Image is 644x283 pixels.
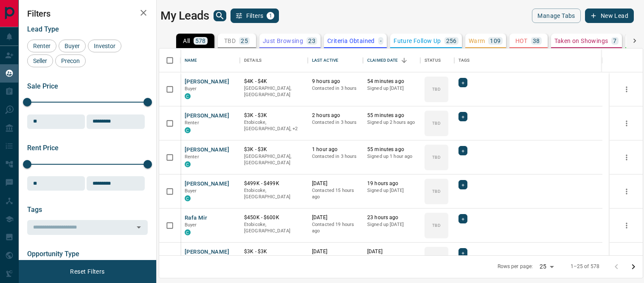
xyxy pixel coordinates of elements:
p: 19 hours ago [367,180,416,187]
span: Investor [91,43,118,49]
p: Warm [469,38,485,44]
button: [PERSON_NAME] [185,78,229,86]
div: condos.ca [185,93,191,99]
p: 55 minutes ago [367,112,416,119]
p: $3K - $3K [244,112,304,119]
p: 1 hour ago [312,146,359,153]
span: Renter [30,43,53,49]
p: HOT [515,38,528,44]
p: Etobicoke, [GEOGRAPHIC_DATA] [244,187,304,200]
p: 54 minutes ago [367,78,416,85]
span: Tags [27,206,42,214]
p: 25 [241,38,248,44]
p: - [380,38,382,44]
p: $4K - $4K [244,78,304,85]
button: [PERSON_NAME] [185,112,229,120]
p: 23 [308,38,315,44]
p: West End, Toronto [244,119,304,132]
button: [PERSON_NAME] [185,248,229,256]
p: TBD [432,120,440,126]
span: Sale Price [27,82,58,90]
p: [DATE] [367,248,416,255]
span: Buyer [62,43,83,49]
p: [GEOGRAPHIC_DATA], [GEOGRAPHIC_DATA] [244,255,304,269]
span: Opportunity Type [27,250,79,258]
button: more [620,185,633,198]
div: + [458,248,467,257]
p: 1–25 of 578 [571,263,599,270]
span: Seller [30,57,50,64]
div: Status [425,49,441,72]
button: Manage Tabs [532,9,580,23]
p: Etobicoke, [GEOGRAPHIC_DATA] [244,221,304,234]
p: TBD [224,38,236,44]
p: Taken on Showings [554,38,608,44]
span: Precon [58,57,83,64]
div: condos.ca [185,127,191,133]
p: Signed up [DATE] [367,221,416,228]
p: Contacted 19 hours ago [312,221,359,234]
button: New Lead [585,9,634,23]
button: search button [214,10,226,21]
span: Rent Price [27,144,59,152]
button: more [620,83,633,96]
span: Buyer [185,188,197,194]
p: TBD [432,188,440,194]
button: Go to next page [625,258,642,275]
button: Sort [398,54,410,66]
p: $3K - $3K [244,248,304,255]
div: Claimed Date [367,49,398,72]
div: + [458,78,467,87]
p: Contacted 20 hours ago [312,255,359,269]
p: Criteria Obtained [327,38,375,44]
span: Renter [185,120,199,126]
p: Signed up 1 hour ago [367,153,416,160]
p: 578 [195,38,206,44]
p: 23 hours ago [367,214,416,221]
div: condos.ca [185,229,191,235]
div: Name [180,49,240,72]
p: 109 [490,38,501,44]
span: + [461,180,464,189]
span: + [461,146,464,155]
p: Future Follow Up [394,38,441,44]
p: 2 hours ago [312,112,359,119]
span: + [461,249,464,257]
p: 38 [533,38,540,44]
div: Details [240,49,308,72]
div: Tags [458,49,470,72]
p: [DATE] [312,214,359,221]
div: Name [185,49,197,72]
div: Status [420,49,454,72]
button: more [620,117,633,130]
span: + [461,78,464,87]
p: Signed up [DATE] [367,187,416,194]
div: + [458,112,467,121]
p: Signed up [DATE] [367,255,416,262]
span: Buyer [185,222,197,228]
p: Just Browsing [263,38,303,44]
button: [PERSON_NAME] [185,146,229,154]
button: Filters1 [231,9,279,23]
p: Contacted in 3 hours [312,119,359,126]
button: Open [133,221,145,233]
p: [DATE] [312,248,359,255]
div: Buyer [59,40,86,52]
button: more [620,253,633,266]
p: Rows per page: [498,263,533,270]
button: more [620,219,633,232]
button: Rafa Mir [185,214,207,222]
button: Reset Filters [65,264,110,279]
div: Renter [27,40,56,52]
p: $450K - $600K [244,214,304,221]
h2: Filters [27,9,148,19]
p: [GEOGRAPHIC_DATA], [GEOGRAPHIC_DATA] [244,85,304,98]
p: 7 [613,38,616,44]
div: Last Active [308,49,363,72]
p: Signed up [DATE] [367,85,416,92]
span: Lead Type [27,25,59,33]
div: Precon [55,54,86,67]
span: 1 [267,13,273,19]
button: [PERSON_NAME] [185,180,229,188]
div: condos.ca [185,195,191,201]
